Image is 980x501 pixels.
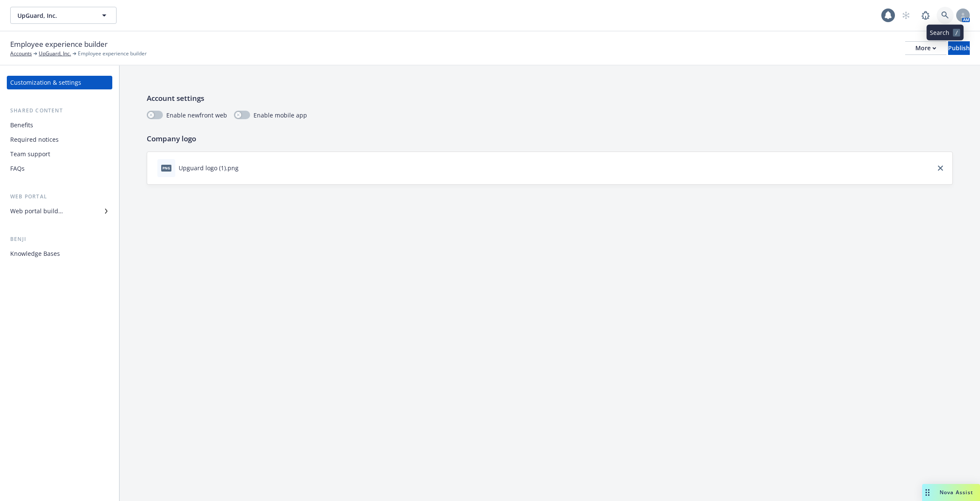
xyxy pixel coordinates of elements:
span: Employee experience builder [10,39,108,50]
div: Upguard logo (1).png [179,163,239,172]
div: FAQs [10,162,25,175]
div: More [915,42,936,54]
a: Accounts [10,50,32,57]
a: Web portal builder [7,204,112,218]
span: png [161,165,171,171]
span: Employee experience builder [78,50,147,57]
a: Required notices [7,133,112,146]
span: Enable newfront web [166,111,227,120]
div: Customization & settings [10,76,81,89]
div: Team support [10,147,50,161]
button: download file [242,163,249,172]
a: Team support [7,147,112,161]
div: Drag to move [922,484,933,501]
button: UpGuard, Inc. [10,7,117,24]
a: UpGuard, Inc. [39,50,71,57]
div: Benefits [10,118,33,132]
button: Publish [948,41,970,55]
p: Company logo [147,133,953,144]
a: Knowledge Bases [7,247,112,261]
div: Web portal builder [10,204,63,218]
a: Customization & settings [7,76,112,89]
a: Report a Bug [917,7,934,24]
div: Web portal [7,192,112,201]
span: Nova Assist [940,489,973,496]
div: Required notices [10,133,59,146]
button: More [905,41,946,55]
a: Benefits [7,118,112,132]
a: Search [937,7,954,24]
a: close [935,163,946,173]
div: Knowledge Bases [10,247,60,261]
p: Account settings [147,93,953,104]
div: Benji [7,235,112,243]
button: Nova Assist [922,484,980,501]
a: FAQs [7,162,112,175]
div: Shared content [7,106,112,115]
a: Start snowing [897,7,914,24]
span: Enable mobile app [254,111,307,120]
span: UpGuard, Inc. [17,11,91,20]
